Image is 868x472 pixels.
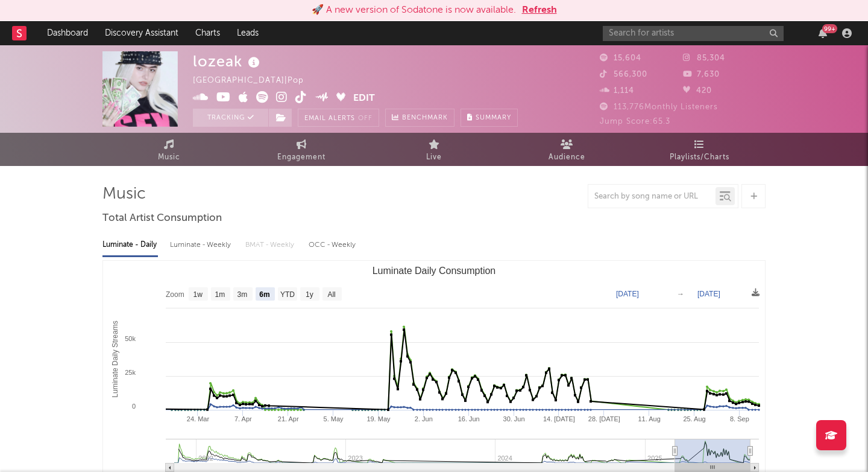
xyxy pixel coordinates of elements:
[600,103,718,111] span: 113,776 Monthly Listeners
[683,87,712,95] span: 420
[278,415,299,423] text: 21. Apr
[677,290,684,298] text: →
[697,290,720,298] text: [DATE]
[187,415,210,423] text: 24. Mar
[426,150,442,165] span: Live
[193,51,263,71] div: lozeak
[277,150,325,165] span: Engagement
[234,415,252,423] text: 7. Apr
[683,71,720,78] span: 7,630
[102,235,158,255] div: Luminate - Daily
[125,369,136,376] text: 25k
[683,54,725,62] span: 85,304
[96,21,187,45] a: Discovery Assistant
[500,133,633,166] a: Audience
[458,415,480,423] text: 16. Jun
[368,133,500,166] a: Live
[102,133,235,166] a: Music
[402,111,448,126] span: Benchmark
[309,235,357,255] div: OCC - Weekly
[638,415,661,423] text: 11. Aug
[385,109,454,127] a: Benchmark
[600,71,647,78] span: 566,300
[588,415,620,423] text: 28. [DATE]
[600,54,641,62] span: 15,604
[39,21,96,45] a: Dashboard
[461,109,518,127] button: Summary
[259,290,269,299] text: 6m
[237,290,248,299] text: 3m
[111,321,119,397] text: Luminate Daily Streams
[476,115,511,121] span: Summary
[215,290,225,299] text: 1m
[549,150,585,165] span: Audience
[670,150,729,165] span: Playlists/Charts
[822,24,837,33] div: 99 +
[187,21,228,45] a: Charts
[312,3,516,18] div: 🚀 A new version of Sodatone is now available.
[193,290,203,299] text: 1w
[683,415,705,423] text: 25. Aug
[522,3,557,18] button: Refresh
[170,235,233,255] div: Luminate - Weekly
[228,21,267,45] a: Leads
[324,415,344,423] text: 5. May
[503,415,525,423] text: 30. Jun
[102,211,222,226] span: Total Artist Consumption
[600,118,670,126] span: Jump Score: 65.3
[193,109,268,127] button: Tracking
[306,290,313,299] text: 1y
[588,192,715,202] input: Search by song name or URL
[235,133,368,166] a: Engagement
[730,415,749,423] text: 8. Sep
[125,335,136,342] text: 50k
[358,115,373,122] em: Off
[158,150,180,165] span: Music
[373,266,496,276] text: Luminate Daily Consumption
[166,290,184,299] text: Zoom
[600,87,634,95] span: 1,114
[415,415,433,423] text: 2. Jun
[633,133,766,166] a: Playlists/Charts
[353,91,375,106] button: Edit
[543,415,575,423] text: 14. [DATE]
[298,109,379,127] button: Email AlertsOff
[603,26,784,41] input: Search for artists
[132,403,136,410] text: 0
[193,74,318,88] div: [GEOGRAPHIC_DATA] | Pop
[819,28,827,38] button: 99+
[327,290,335,299] text: All
[280,290,295,299] text: YTD
[366,415,391,423] text: 19. May
[616,290,639,298] text: [DATE]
